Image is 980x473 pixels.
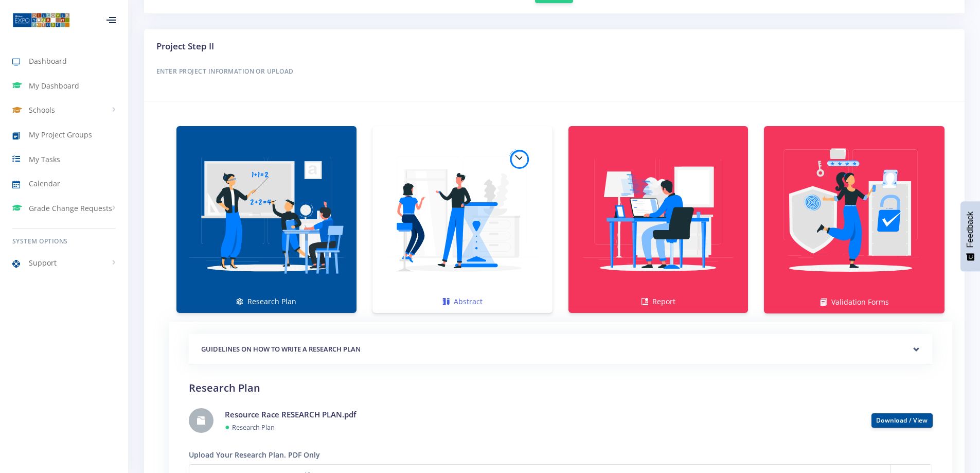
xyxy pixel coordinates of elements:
a: Research Plan [176,126,357,313]
h5: GUIDELINES ON HOW TO WRITE A RESEARCH PLAN [201,344,920,355]
span: Schools [29,104,55,115]
a: Abstract [372,126,553,313]
a: Download / View [876,416,928,425]
img: Abstract [381,132,544,296]
span: Dashboard [29,56,67,66]
span: Support [29,257,57,268]
label: Upload Your Research Plan. PDF Only [189,449,320,460]
h2: Research Plan [189,380,932,396]
span: My Tasks [29,154,60,165]
button: Download / View [871,413,933,428]
span: Calendar [29,178,60,189]
img: Validation Forms [772,132,936,296]
span: Feedback [966,212,975,248]
span: Grade Change Requests [29,203,112,214]
a: Report [568,126,749,313]
h6: System Options [12,237,116,246]
a: Validation Forms [764,126,945,313]
span: ● [225,421,230,432]
h6: Enter Project Information or Upload [156,65,952,78]
a: Resource Race RESEARCH PLAN.pdf [225,409,356,419]
small: Research Plan [232,423,275,432]
img: Research Plan [185,132,348,296]
img: ... [12,12,70,28]
span: My Project Groups [29,129,92,140]
img: Report [577,132,740,296]
span: My Dashboard [29,80,79,91]
h3: Project Step II [156,40,952,53]
button: Feedback - Show survey [960,201,980,271]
